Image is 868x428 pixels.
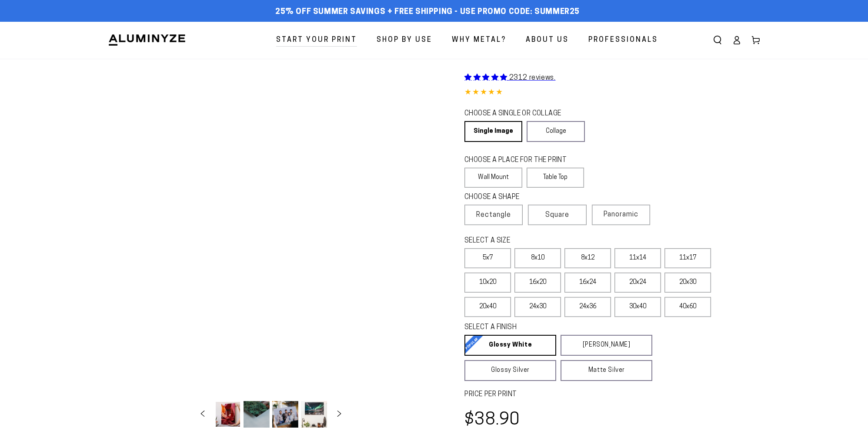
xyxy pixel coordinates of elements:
[464,297,511,317] label: 20x40
[464,192,578,202] legend: CHOOSE A SHAPE
[526,34,569,47] span: About Us
[664,297,711,317] label: 40x60
[664,273,711,293] label: 20x30
[464,109,577,119] legend: CHOOSE A SINGLE OR COLLAGE
[270,29,364,52] a: Start Your Print
[275,7,580,17] span: 25% off Summer Savings + Free Shipping - Use Promo Code: SUMMER25
[614,297,661,317] label: 30x40
[377,34,432,47] span: Shop By Use
[514,273,561,293] label: 16x20
[464,323,631,333] legend: SELECT A FINISH
[464,155,576,165] legend: CHOOSE A PLACE FOR THE PRINT
[464,236,638,246] legend: SELECT A SIZE
[464,360,556,381] a: Glossy Silver
[604,211,638,218] span: Panoramic
[272,401,298,428] button: Load image 3 in gallery view
[519,29,575,52] a: About Us
[614,273,661,293] label: 20x24
[276,34,357,47] span: Start Your Print
[561,360,652,381] a: Matte Silver
[614,248,661,268] label: 11x14
[464,248,511,268] label: 5x7
[215,401,241,428] button: Load image 1 in gallery view
[464,390,760,400] label: PRICE PER PRINT
[664,248,711,268] label: 11x17
[301,401,327,428] button: Load image 4 in gallery view
[527,168,584,188] label: Table Top
[464,74,555,81] a: 2312 reviews.
[193,404,212,424] button: Slide left
[330,404,349,424] button: Slide right
[588,34,658,47] span: Professionals
[545,210,569,220] span: Square
[514,248,561,268] label: 8x10
[564,297,611,317] label: 24x36
[464,121,522,142] a: Single Image
[708,30,727,50] summary: Search our site
[476,210,511,220] span: Rectangle
[445,29,513,52] a: Why Metal?
[108,34,186,47] img: Aluminyze
[464,335,556,356] a: Glossy White
[561,335,652,356] a: [PERSON_NAME]
[244,401,270,428] button: Load image 2 in gallery view
[464,87,760,99] div: 4.85 out of 5.0 stars
[464,273,511,293] label: 10x20
[464,168,522,188] label: Wall Mount
[452,34,506,47] span: Why Metal?
[370,29,439,52] a: Shop By Use
[509,74,556,81] span: 2312 reviews.
[582,29,664,52] a: Professionals
[527,121,584,142] a: Collage
[564,248,611,268] label: 8x12
[514,297,561,317] label: 24x30
[564,273,611,293] label: 16x24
